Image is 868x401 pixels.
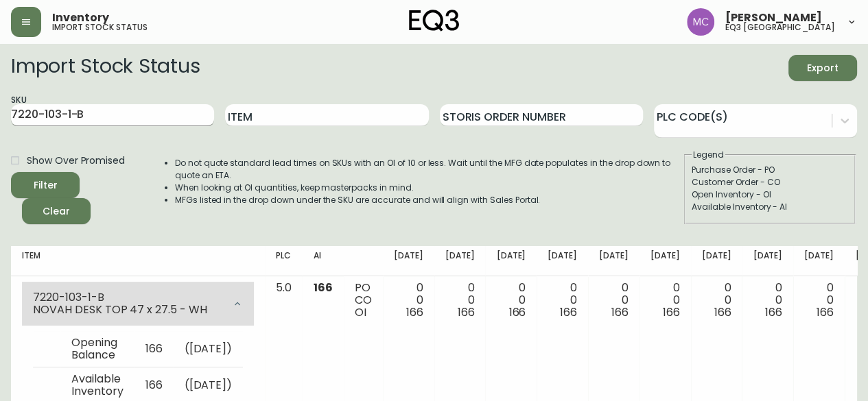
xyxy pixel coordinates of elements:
div: Customer Order - CO [692,176,848,189]
div: 7220-103-1-B [33,291,224,304]
h2: Import Stock Status [11,55,200,81]
img: 6dbdb61c5655a9a555815750a11666cc [687,8,714,36]
span: 166 [765,304,782,320]
span: 166 [406,304,423,320]
li: MFGs listed in the drop down under the SKU are accurate and will align with Sales Portal. [175,194,683,206]
div: 0 0 [753,282,782,319]
th: AI [303,246,344,276]
span: 166 [817,304,834,320]
span: [PERSON_NAME] [725,12,822,23]
div: 0 0 [650,282,680,319]
span: Clear [33,203,80,220]
th: [DATE] [640,246,691,276]
th: [DATE] [793,246,845,276]
th: PLC [265,246,303,276]
img: logo [409,10,460,32]
th: [DATE] [383,246,434,276]
button: Filter [11,172,80,198]
div: 0 0 [496,282,526,319]
th: [DATE] [485,246,537,276]
button: Clear [22,198,91,224]
div: NOVAH DESK TOP 47 x 27.5 - WH [33,304,224,316]
div: Purchase Order - PO [692,164,848,176]
li: When looking at OI quantities, keep masterpacks in mind. [175,182,683,194]
div: 0 0 [548,282,577,319]
div: 0 0 [702,282,731,319]
th: Item [11,246,265,276]
button: Export [788,55,857,81]
span: 166 [508,304,526,320]
th: [DATE] [588,246,640,276]
span: OI [355,304,366,320]
th: [DATE] [434,246,486,276]
div: PO CO [355,282,372,319]
li: Do not quote standard lead times on SKUs with an OI of 10 or less. Wait until the MFG date popula... [175,157,683,182]
h5: import stock status [52,23,148,32]
span: 166 [560,304,577,320]
td: ( [DATE] ) [174,331,244,367]
div: Available Inventory - AI [692,201,848,213]
div: 0 0 [394,282,423,319]
h5: eq3 [GEOGRAPHIC_DATA] [725,23,835,32]
span: Show Over Promised [27,154,125,168]
th: [DATE] [537,246,588,276]
legend: Legend [692,149,725,161]
span: 166 [611,304,629,320]
div: Filter [34,177,58,194]
span: Export [799,60,846,77]
div: 0 0 [804,282,834,319]
span: 166 [458,304,475,320]
span: Inventory [52,12,109,23]
div: 0 0 [445,282,475,319]
span: 166 [663,304,680,320]
div: 0 0 [599,282,629,319]
span: 166 [714,304,731,320]
th: [DATE] [691,246,742,276]
td: Opening Balance [60,331,134,367]
td: 166 [134,331,174,367]
div: Open Inventory - OI [692,189,848,201]
div: 7220-103-1-BNOVAH DESK TOP 47 x 27.5 - WH [22,282,254,326]
span: 166 [314,280,333,295]
th: [DATE] [742,246,793,276]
